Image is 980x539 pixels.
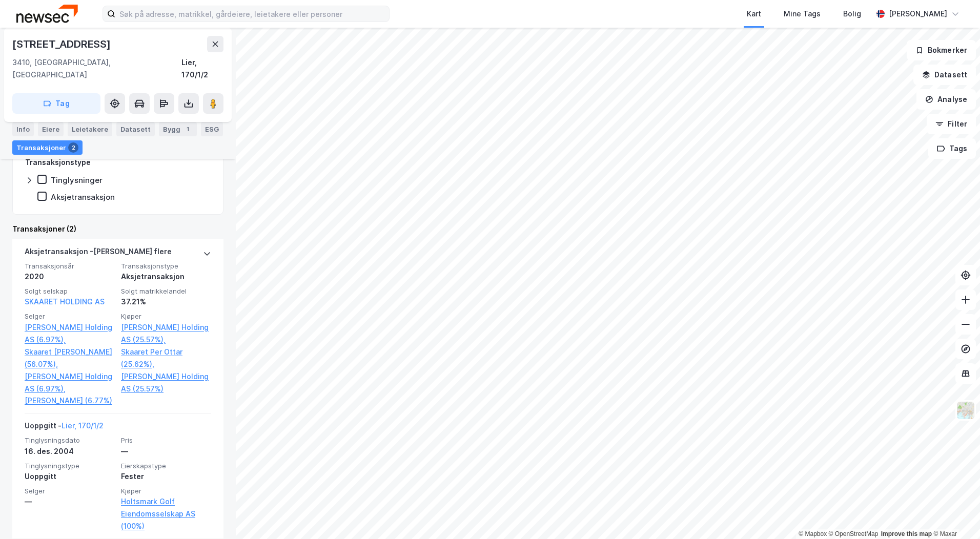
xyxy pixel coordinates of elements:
div: [STREET_ADDRESS] [12,36,113,52]
span: Transaksjonsår [25,262,115,271]
button: Tag [12,93,100,114]
img: newsec-logo.f6e21ccffca1b3a03d2d.png [16,5,78,23]
div: Aksjetransaksjon - [PERSON_NAME] flere [25,245,172,262]
span: Transaksjonstype [121,262,211,271]
div: Eiere [38,122,64,136]
div: ESG [201,122,223,136]
div: Kontrollprogram for chat [929,490,980,539]
div: Fester [121,470,211,483]
div: Bolig [843,8,861,20]
div: Info [12,122,34,136]
div: Bygg [159,122,197,136]
div: [PERSON_NAME] [889,8,947,20]
span: Solgt selskap [25,287,115,296]
iframe: Chat Widget [929,490,980,539]
button: Analyse [916,89,976,110]
span: Kjøper [121,312,211,321]
span: Tinglysningstype [25,462,115,470]
span: Selger [25,312,115,321]
span: Tinglysningsdato [25,436,115,445]
div: Aksjetransaksjon [121,271,211,283]
div: 2020 [25,271,115,283]
div: 2 [68,142,78,153]
a: [PERSON_NAME] Holding AS (6.97%), [25,321,115,346]
a: Mapbox [799,530,827,537]
button: Datasett [913,65,976,85]
div: Tinglysninger [51,175,103,185]
div: Kart [747,8,761,20]
div: 16. des. 2004 [25,445,115,458]
div: Transaksjoner [12,140,83,155]
div: Transaksjonstype [25,156,91,169]
img: Z [956,401,975,420]
button: Tags [928,138,976,159]
div: Datasett [116,122,155,136]
div: Aksjetransaksjon [51,192,115,202]
div: Mine Tags [784,8,821,20]
a: SKAARET HOLDING AS [25,297,105,306]
div: — [25,495,115,508]
span: Selger [25,487,115,495]
div: 3410, [GEOGRAPHIC_DATA], [GEOGRAPHIC_DATA] [12,56,181,81]
div: Lier, 170/1/2 [181,56,223,81]
a: Skaaret [PERSON_NAME] (56.07%), [25,346,115,370]
span: Kjøper [121,487,211,495]
div: Uoppgitt [25,470,115,483]
a: OpenStreetMap [829,530,879,537]
div: 1 [182,124,193,134]
a: [PERSON_NAME] Holding AS (25.57%), [121,321,211,346]
a: [PERSON_NAME] (6.77%) [25,395,115,407]
a: Holtsmark Golf Eiendomsselskap AS (100%) [121,495,211,532]
a: Skaaret Per Ottar (25.62%), [121,346,211,370]
a: [PERSON_NAME] Holding AS (25.57%) [121,370,211,395]
div: — [121,445,211,458]
a: Lier, 170/1/2 [62,421,104,430]
span: Pris [121,436,211,445]
div: Transaksjoner (2) [12,223,223,235]
span: Solgt matrikkelandel [121,287,211,296]
div: Leietakere [68,122,112,136]
span: Eierskapstype [121,462,211,470]
div: Uoppgitt - [25,420,104,436]
a: [PERSON_NAME] Holding AS (6.97%), [25,370,115,395]
div: 37.21% [121,296,211,308]
button: Filter [927,114,976,134]
button: Bokmerker [907,40,976,60]
input: Søk på adresse, matrikkel, gårdeiere, leietakere eller personer [115,6,389,22]
a: Improve this map [881,530,932,537]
